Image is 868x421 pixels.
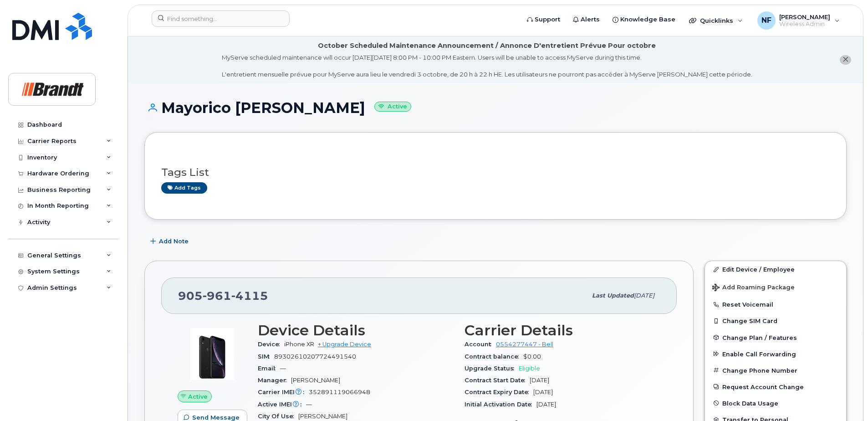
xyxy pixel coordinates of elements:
[634,292,654,299] span: [DATE]
[705,277,846,296] button: Add Roaming Package
[523,353,541,360] span: $0.00
[159,237,189,246] span: Add Note
[465,389,533,395] span: Contract Expiry Date
[231,289,268,303] span: 4115
[274,353,356,360] span: 89302610207724491540
[592,292,634,299] span: Last updated
[530,377,549,384] span: [DATE]
[258,322,454,339] h3: Device Details
[519,365,540,372] span: Eligible
[306,401,312,408] span: —
[465,377,530,384] span: Contract Start Date
[705,329,846,346] button: Change Plan / Features
[258,365,280,372] span: Email
[318,341,371,348] a: + Upgrade Device
[465,353,523,360] span: Contract balance
[705,379,846,395] button: Request Account Change
[284,341,314,348] span: iPhone XR
[298,413,347,420] span: [PERSON_NAME]
[533,389,553,395] span: [DATE]
[465,341,496,348] span: Account
[374,102,411,112] small: Active
[309,389,370,395] span: 352891119066948
[258,413,298,420] span: City Of Use
[280,365,286,372] span: —
[258,377,291,384] span: Manager
[465,365,519,372] span: Upgrade Status
[144,233,196,250] button: Add Note
[536,401,556,408] span: [DATE]
[705,362,846,379] button: Change Phone Number
[144,100,847,116] h1: Mayorico [PERSON_NAME]
[203,289,231,303] span: 961
[840,55,851,65] button: close notification
[705,261,846,277] a: Edit Device / Employee
[318,41,656,51] div: October Scheduled Maintenance Announcement / Annonce D'entretient Prévue Pour octobre
[722,350,796,357] span: Enable Call Forwarding
[465,322,660,339] h3: Carrier Details
[291,377,340,384] span: [PERSON_NAME]
[258,401,306,408] span: Active IMEI
[705,395,846,411] button: Block Data Usage
[465,401,536,408] span: Initial Activation Date
[161,182,207,194] a: Add tags
[161,167,830,178] h3: Tags List
[185,327,240,381] img: image20231002-3703462-u8y6nc.jpeg
[712,284,795,293] span: Add Roaming Package
[178,289,268,303] span: 905
[258,353,274,360] span: SIM
[705,346,846,362] button: Enable Call Forwarding
[222,53,752,79] div: MyServe scheduled maintenance will occur [DATE][DATE] 8:00 PM - 10:00 PM Eastern. Users will be u...
[496,341,553,348] a: 0554277447 - Bell
[258,341,284,348] span: Device
[705,313,846,329] button: Change SIM Card
[188,392,208,401] span: Active
[722,334,797,341] span: Change Plan / Features
[705,296,846,313] button: Reset Voicemail
[258,389,309,395] span: Carrier IMEI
